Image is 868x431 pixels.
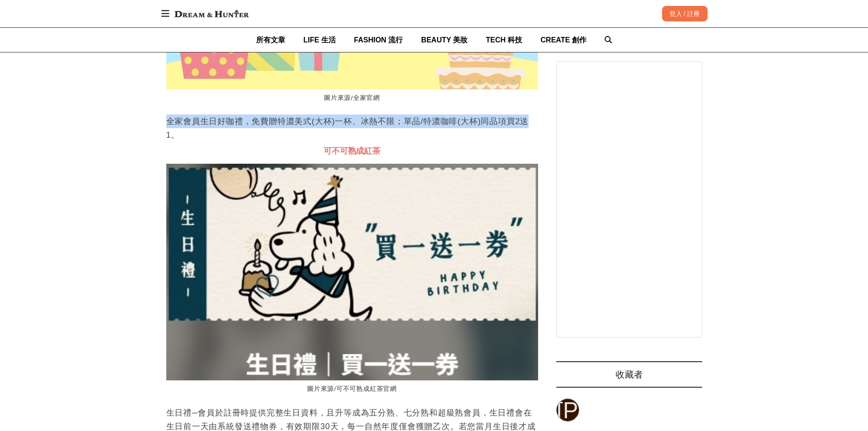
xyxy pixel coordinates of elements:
[421,28,467,52] a: BEAUTY 美妝
[616,369,643,379] span: 收藏者
[166,89,538,107] figcaption: 圖片來源/全家官網
[354,36,403,44] span: FASHION 流行
[354,28,403,52] a: FASHION 流行
[421,36,467,44] span: BEAUTY 美妝
[303,28,336,52] a: LIFE 生活
[324,146,380,156] span: 可不可熟成紅茶
[170,5,253,22] img: Dream & Hunter
[256,28,285,52] a: 所有文章
[662,6,708,21] div: 登入 / 註冊
[166,380,538,398] figcaption: 圖片來源/可不可熟成紅茶官網
[166,164,538,380] img: 2025生日優惠餐廳，9月壽星優惠慶祝生日訂起來，當月壽星優惠&當日壽星免費一次看
[556,399,579,421] a: [PERSON_NAME]
[256,36,285,44] span: 所有文章
[486,28,522,52] a: TECH 科技
[166,114,538,142] p: 全家會員生日好咖禮，免費贈特濃美式(大杯)一杯、冰熱不限；單品/特濃咖啡(大杯)同品項買2送1。
[540,36,586,44] span: CREATE 創作
[486,36,522,44] span: TECH 科技
[540,28,586,52] a: CREATE 創作
[303,36,336,44] span: LIFE 生活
